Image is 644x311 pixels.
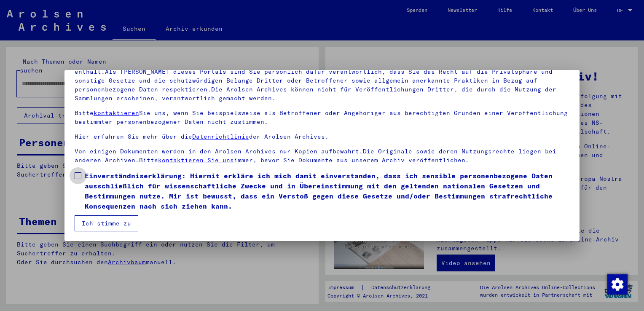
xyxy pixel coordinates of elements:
[192,133,249,140] a: Datenrichtlinie
[75,59,569,103] p: Bitte beachten Sie, dass dieses Portal über NS - Verfolgte sensible Daten zu identifizierten oder...
[158,156,234,164] a: kontaktieren Sie uns
[607,274,628,295] img: Zustimmung ändern
[85,171,569,211] span: Einverständniserklärung: Hiermit erkläre ich mich damit einverstanden, dass ich sensible personen...
[75,109,569,126] p: Bitte Sie uns, wenn Sie beispielsweise als Betroffener oder Angehöriger aus berechtigten Gründen ...
[94,109,139,117] a: kontaktieren
[75,215,138,231] button: Ich stimme zu
[75,147,569,165] p: Von einigen Dokumenten werden in den Arolsen Archives nur Kopien aufbewahrt.Die Originale sowie d...
[75,132,569,141] p: Hier erfahren Sie mehr über die der Arolsen Archives.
